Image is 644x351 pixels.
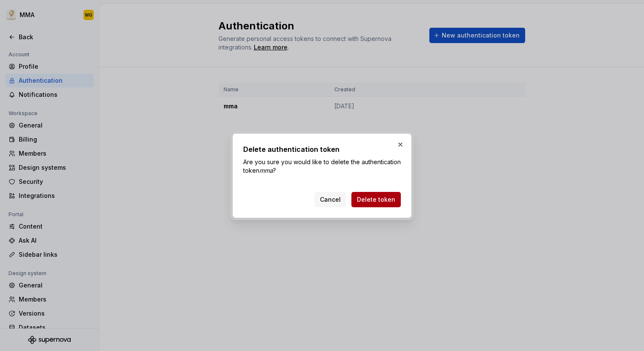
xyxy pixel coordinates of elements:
button: Delete token [351,192,401,207]
h2: Delete authentication token [243,144,401,154]
button: Cancel [314,192,346,207]
span: Delete token [357,195,395,204]
p: Are you sure you would like to delete the authentication token ? [243,158,401,175]
span: Cancel [320,195,341,204]
i: mma [259,167,273,174]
